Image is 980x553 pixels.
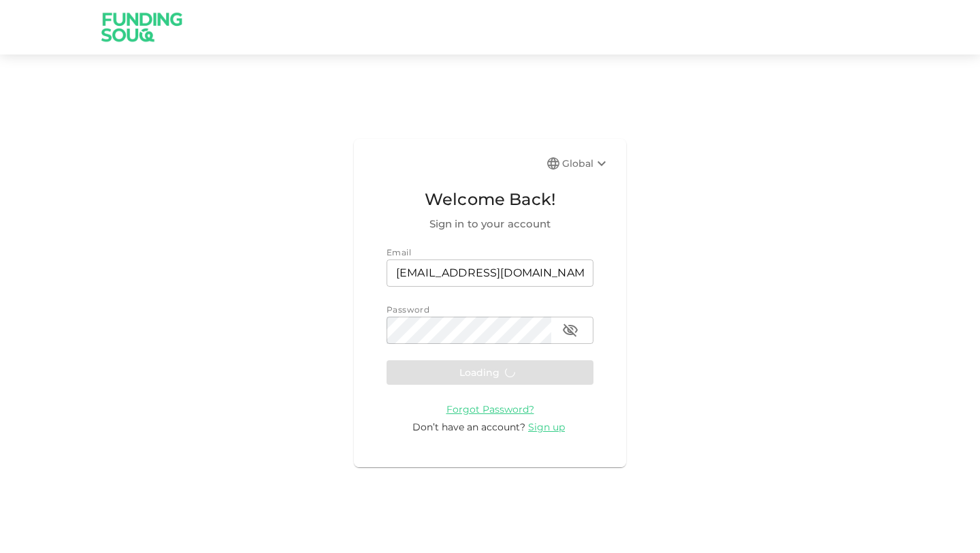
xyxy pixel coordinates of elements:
[446,402,534,415] a: Forgot Password?
[387,216,593,232] span: Sign in to your account
[387,187,593,212] span: Welcome Back!
[446,403,534,415] span: Forgot Password?
[562,155,610,172] div: Global
[528,421,565,433] span: Sign up
[387,259,593,287] input: email
[387,247,411,257] span: Email
[387,317,551,344] input: password
[412,421,525,433] span: Don’t have an account?
[387,304,429,315] span: Password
